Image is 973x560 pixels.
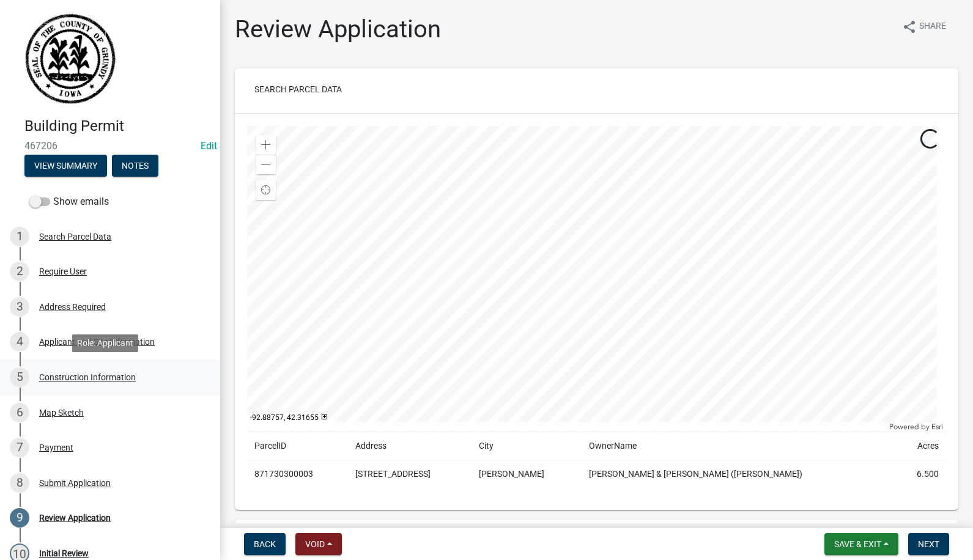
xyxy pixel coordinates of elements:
[582,432,895,460] td: OwnerName
[24,13,116,105] img: Grundy County, Iowa
[39,549,89,558] div: Initial Review
[245,78,352,100] button: Search Parcel Data
[902,20,917,34] i: share
[10,332,29,352] div: 4
[112,155,158,177] button: Notes
[72,334,138,352] div: Role: Applicant
[254,539,276,549] span: Back
[112,161,158,171] wm-modal-confirm: Notes
[24,161,107,171] wm-modal-confirm: Summary
[39,373,136,381] div: Construction Information
[305,539,325,549] span: Void
[247,432,348,460] td: ParcelID
[235,15,441,44] h1: Review Application
[10,297,29,317] div: 3
[24,140,196,152] span: 467206
[10,473,29,493] div: 8
[10,403,29,422] div: 6
[472,432,582,460] td: City
[39,232,111,241] div: Search Parcel Data
[39,267,87,276] div: Require User
[201,140,217,152] wm-modal-confirm: Edit Application Number
[24,155,107,177] button: View Summary
[895,460,946,488] td: 6.500
[348,460,472,488] td: [STREET_ADDRESS]
[39,303,106,311] div: Address Required
[39,337,155,346] div: Applicant and Site Information
[895,432,946,460] td: Acres
[256,135,276,155] div: Zoom in
[24,117,210,135] h4: Building Permit
[10,438,29,457] div: 7
[908,533,949,555] button: Next
[244,533,286,555] button: Back
[834,539,881,549] span: Save & Exit
[10,262,29,281] div: 2
[295,533,342,555] button: Void
[10,508,29,528] div: 9
[919,20,946,34] span: Share
[201,140,217,152] a: Edit
[892,15,956,39] button: shareShare
[10,227,29,246] div: 1
[256,180,276,200] div: Find my location
[10,367,29,387] div: 5
[472,460,582,488] td: [PERSON_NAME]
[256,155,276,174] div: Zoom out
[824,533,898,555] button: Save & Exit
[39,514,111,522] div: Review Application
[582,460,895,488] td: [PERSON_NAME] & [PERSON_NAME] ([PERSON_NAME])
[39,443,73,452] div: Payment
[39,408,84,417] div: Map Sketch
[29,194,109,209] label: Show emails
[39,479,111,487] div: Submit Application
[348,432,472,460] td: Address
[886,422,946,432] div: Powered by
[918,539,939,549] span: Next
[931,422,943,431] a: Esri
[247,460,348,488] td: 871730300003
